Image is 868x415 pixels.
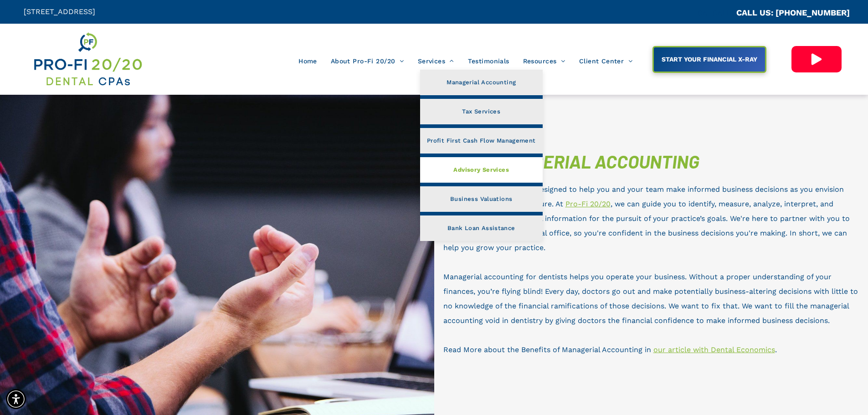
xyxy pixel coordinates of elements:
span: CA::CALLC [698,9,736,17]
a: Services [411,52,461,70]
a: Profit First Cash Flow Management [420,128,543,154]
span: Managerial Accounting [447,77,516,88]
span: START YOUR FINANCIAL X-RAY [658,51,760,67]
span: Business Valuations [450,193,512,205]
span: Read More about the Benefits of Managerial Accounting in [443,345,651,354]
a: Resources [516,52,572,70]
span: Services [418,52,454,70]
a: About Pro-Fi 20/20 [324,52,411,70]
span: WHY MANAGERIAL ACCOUNTING [443,150,699,172]
a: Business Valuations [420,186,543,212]
a: Tax Services [420,99,543,124]
a: Bank Loan Assistance [420,215,543,241]
span: Managerial accounting for dentists helps you operate your business. Without a proper understandin... [443,272,858,325]
span: [STREET_ADDRESS] [24,7,95,16]
div: Accessibility Menu [6,389,26,409]
span: . [775,345,777,354]
a: our article with Dental Economics [653,345,775,354]
a: Advisory Services [420,157,543,183]
span: Profit First Cash Flow Management [427,135,536,147]
a: Managerial Accounting [420,70,543,95]
span: Tax Services [462,106,500,118]
img: Get Dental CPA Consulting, Bookkeeping, & Bank Loans [32,31,143,88]
a: Pro-Fi 20/20 [565,200,611,208]
span: is designed to help you and your team make informed business decisions as you envision and plan y... [443,185,844,208]
span: , we can guide you to identify, measure, analyze, interpret, and communicate your financial infor... [443,200,850,252]
span: Bank Loan Assistance [447,222,515,234]
span: Advisory Services [453,164,509,176]
a: Testimonials [461,52,516,70]
a: CALL US: [PHONE_NUMBER] [736,8,850,17]
a: Home [292,52,324,70]
a: START YOUR FINANCIAL X-RAY [652,46,766,73]
a: Client Center [572,52,640,70]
